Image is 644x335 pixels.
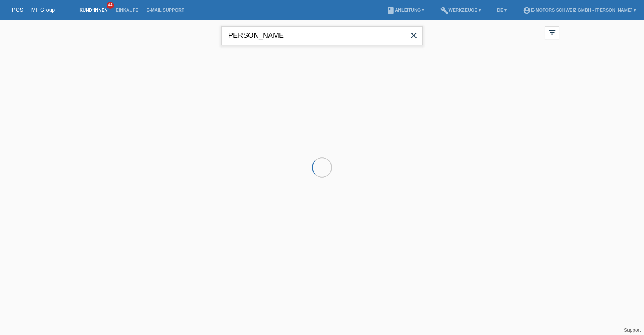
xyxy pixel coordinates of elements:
[221,26,423,45] input: Suche...
[383,8,428,12] a: bookAnleitung ▾
[12,7,55,13] a: POS — MF Group
[436,8,485,12] a: buildWerkzeuge ▾
[387,6,395,14] i: book
[111,8,142,12] a: Einkäufe
[624,327,641,333] a: Support
[409,31,419,40] i: close
[493,8,511,12] a: DE ▾
[440,6,448,14] i: build
[548,28,557,37] i: filter_list
[519,8,640,12] a: account_circleE-Motors Schweiz GmbH - [PERSON_NAME] ▾
[142,8,188,12] a: E-Mail Support
[75,8,111,12] a: Kund*innen
[523,6,531,14] i: account_circle
[107,2,114,9] span: 44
